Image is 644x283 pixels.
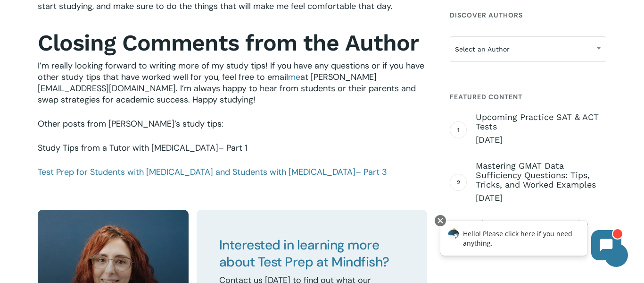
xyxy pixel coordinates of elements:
span: [DATE] [476,192,606,204]
a: Study Tips from a Tutor with [MEDICAL_DATA]– Part 1 [38,142,248,154]
span: Interested in learning more about Test Prep at Mindfish? [219,236,389,271]
span: [DATE] [476,134,606,146]
span: Select an Author [450,39,606,59]
span: I’m really looking forward to writing more of my study tips! If you have any questions or if you ... [38,60,424,83]
span: Mastering GMAT Data Sufficiency Questions: Tips, Tricks, and Worked Examples [476,161,606,189]
span: Select an Author [450,36,606,62]
a: Upcoming Practice SAT & ACT Tests [DATE] [476,112,606,146]
span: – Part 3 [355,166,387,178]
h4: Featured Content [450,88,606,105]
span: Upcoming Practice SAT & ACT Tests [476,112,606,131]
a: me [288,71,300,83]
a: Test Prep for Students with [MEDICAL_DATA] and Students with [MEDICAL_DATA]– Part 3 [38,166,387,178]
strong: Closing Comments from the Author [38,29,419,56]
iframe: Chatbot [430,213,631,270]
a: Mastering GMAT Data Sufficiency Questions: Tips, Tricks, and Worked Examples [DATE] [476,161,606,204]
span: – Part 1 [218,142,248,154]
p: Other posts from [PERSON_NAME]’s study tips: [38,118,427,142]
h4: Discover Authors [450,7,606,24]
span: at [PERSON_NAME][EMAIL_ADDRESS][DOMAIN_NAME]. I’m always happy to hear from students or their par... [38,71,416,105]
